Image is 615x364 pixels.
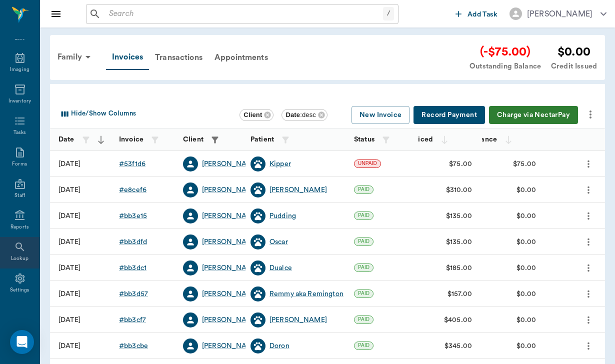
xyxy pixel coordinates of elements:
strong: Client [183,136,203,143]
button: Add Task [451,4,501,23]
a: [PERSON_NAME] [202,341,259,351]
button: more [580,285,596,302]
div: 05/28/25 [58,237,80,247]
div: $0.00 [551,43,597,61]
a: Invoices [106,45,149,70]
div: 05/28/25 [58,211,80,221]
div: $135.00 [446,211,472,221]
div: 05/28/25 [58,341,80,351]
a: #bb3dfd [119,237,147,247]
span: UNPAID [354,160,380,167]
b: Date [285,111,300,118]
div: # bb3cbe [119,341,148,351]
div: Outstanding Balance [469,61,541,72]
a: [PERSON_NAME] [202,289,259,299]
strong: Date [58,136,74,143]
button: more [580,311,596,328]
a: #bb3cbe [119,341,148,351]
b: Client [243,111,262,118]
strong: Invoiced [404,136,433,143]
div: Client [239,109,273,121]
span: PAID [354,342,373,349]
div: 05/28/25 [58,315,80,325]
div: $75.00 [449,159,472,169]
div: Family [51,45,100,69]
div: 10/07/25 [58,185,80,195]
div: $135.00 [446,237,472,247]
div: 10/12/25 [58,159,80,169]
a: Kipper [269,159,291,169]
button: New Invoice [351,106,409,124]
div: Transactions [149,45,208,69]
a: Remmy aka Remington [269,289,343,299]
div: $0.00 [516,237,536,247]
div: Imaging [10,66,29,73]
strong: Invoice [119,136,143,143]
a: #bb3d57 [119,289,148,299]
div: [PERSON_NAME] [202,263,259,273]
div: $0.00 [516,263,536,273]
span: PAID [354,212,373,219]
div: # bb3dfd [119,237,147,247]
div: 05/28/25 [58,263,80,273]
input: Search [105,7,383,21]
a: #bb3dc1 [119,263,146,273]
div: Inventory [8,97,31,105]
button: Close drawer [46,4,66,24]
div: $310.00 [446,185,472,195]
div: # 53f1d6 [119,159,145,169]
a: [PERSON_NAME] [202,211,259,221]
a: Dualce [269,263,292,273]
div: Staff [14,192,25,199]
div: # e8cef6 [119,185,146,195]
a: Oscar [269,237,288,247]
div: $0.00 [516,211,536,221]
div: Credit Issued [551,61,597,72]
button: [PERSON_NAME] [501,4,614,23]
a: Appointments [208,45,274,69]
div: Lookup [11,255,28,262]
button: more [580,233,596,250]
div: # bb3dc1 [119,263,146,273]
div: $185.00 [446,263,472,273]
div: [PERSON_NAME] [527,8,592,20]
span: PAID [354,264,373,271]
div: Date:desc [281,109,327,121]
strong: Status [354,136,374,143]
a: [PERSON_NAME] [269,315,327,325]
button: more [580,155,596,172]
div: $0.00 [516,315,536,325]
div: Pudding [269,211,296,221]
a: Doron [269,341,289,351]
button: Select columns [56,106,138,122]
div: $345.00 [444,341,472,351]
a: [PERSON_NAME] [202,315,259,325]
a: [PERSON_NAME] [202,237,259,247]
div: / [383,7,394,20]
span: PAID [354,186,373,193]
div: (-$75.00) [469,43,541,61]
strong: Patient [250,136,274,143]
div: Reports [10,223,29,231]
a: #53f1d6 [119,159,145,169]
div: $0.00 [516,185,536,195]
a: #e8cef6 [119,185,146,195]
button: Record Payment [413,106,485,124]
span: : desc [285,111,316,118]
div: # bb3d57 [119,289,148,299]
a: [PERSON_NAME] [202,185,259,195]
span: PAID [354,290,373,297]
a: [PERSON_NAME] [202,159,259,169]
div: $405.00 [444,315,472,325]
